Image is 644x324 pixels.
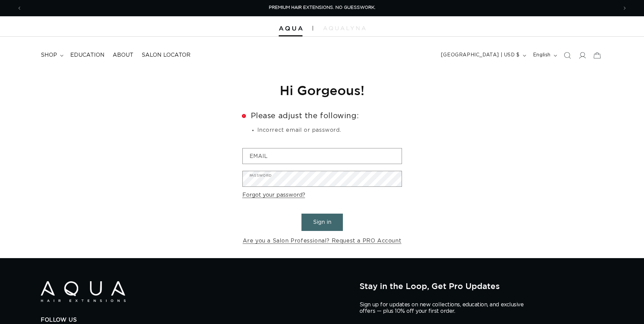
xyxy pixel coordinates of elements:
h2: Follow Us [41,317,349,324]
button: Next announcement [617,2,632,15]
a: Are you a Salon Professional? Request a PRO Account [243,236,402,246]
h2: Please adjust the following: [242,112,402,120]
img: aqualyna.com [323,26,366,30]
input: Email [243,148,402,164]
summary: shop [37,48,66,63]
span: About [113,52,133,59]
span: PREMIUM HAIR EXTENSIONS. NO GUESSWORK. [269,5,375,10]
a: Education [66,48,109,63]
button: Sign in [301,214,343,231]
button: English [529,49,560,62]
a: Salon Locator [137,48,195,63]
span: shop [41,52,57,59]
a: Forgot your password? [242,190,305,200]
li: Incorrect email or password. [257,126,402,135]
img: Aqua Hair Extensions [41,281,126,302]
span: Salon Locator [142,52,190,59]
h2: Stay in the Loop, Get Pro Updates [360,281,603,291]
summary: Search [560,48,575,63]
a: About [109,48,137,63]
h1: Hi Gorgeous! [242,82,402,98]
img: Aqua Hair Extensions [279,26,302,31]
button: [GEOGRAPHIC_DATA] | USD $ [437,49,529,62]
span: English [533,52,551,59]
button: Previous announcement [12,2,27,15]
p: Sign up for updates on new collections, education, and exclusive offers — plus 10% off your first... [360,302,529,314]
span: [GEOGRAPHIC_DATA] | USD $ [441,52,520,59]
span: Education [70,52,105,59]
